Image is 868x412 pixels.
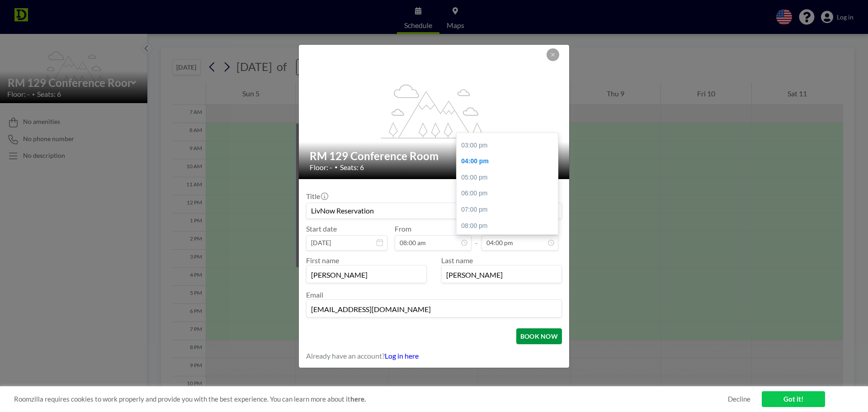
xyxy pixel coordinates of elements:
span: Floor: - [310,163,332,172]
a: Log in here [385,351,419,360]
label: From [395,224,411,233]
h2: RM 129 Conference Room [310,149,559,163]
span: Roomzilla requires cookies to work properly and provide you with the best experience. You can lea... [14,395,728,403]
div: 07:00 pm [457,202,562,218]
span: Seats: 6 [340,163,364,172]
label: First name [306,256,339,265]
div: 08:00 pm [457,218,562,234]
div: 05:00 pm [457,170,562,186]
span: • [335,164,338,170]
a: here. [350,395,366,403]
label: Title [306,192,327,201]
span: Already have an account? [306,351,385,360]
input: Guest reservation [307,203,561,218]
div: 06:00 pm [457,185,562,202]
g: flex-grow: 1.2; [381,84,488,138]
a: Got it! [762,391,825,407]
div: 03:00 pm [457,137,562,154]
span: - [475,227,478,247]
div: 04:00 pm [457,153,562,170]
label: Last name [441,256,473,265]
input: Email [307,302,561,317]
button: BOOK NOW [516,328,562,344]
a: Decline [728,395,750,403]
label: Start date [306,224,337,233]
input: Last name [442,267,561,283]
input: First name [307,267,426,283]
label: Email [306,290,323,299]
